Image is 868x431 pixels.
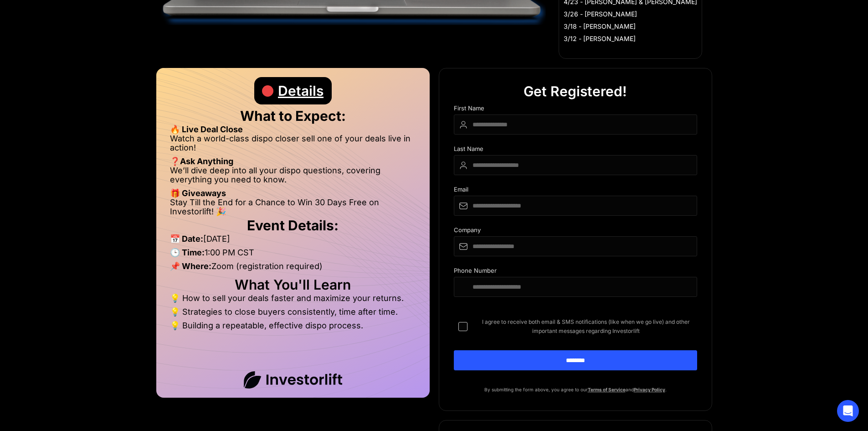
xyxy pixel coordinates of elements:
strong: 🔥 Live Deal Close [170,125,243,134]
div: Email [454,186,697,196]
strong: 🕒 Time: [170,248,205,257]
div: Company [454,227,697,236]
a: Privacy Policy [634,387,665,392]
form: DIspo Day Main Form [454,105,697,385]
strong: ❓Ask Anything [170,156,233,166]
strong: 📅 Date: [170,234,203,244]
div: Details [278,77,324,104]
a: Terms of Service [588,387,626,392]
li: 💡 How to sell your deals faster and maximize your returns. [170,294,416,307]
strong: 📌 Where: [170,261,211,271]
div: Open Intercom Messenger [837,400,859,422]
h2: What You'll Learn [170,280,416,289]
p: By submitting the form above, you agree to our and . [454,385,697,394]
strong: What to Expect: [240,108,346,124]
li: [DATE] [170,234,416,248]
span: I agree to receive both email & SMS notifications (like when we go live) and other important mess... [475,317,697,336]
li: 💡 Building a repeatable, effective dispo process. [170,321,416,330]
strong: 🎁 Giveaways [170,188,226,198]
li: Watch a world-class dispo closer sell one of your deals live in action! [170,134,416,157]
div: Get Registered! [524,78,627,105]
div: First Name [454,105,697,114]
li: 1:00 PM CST [170,248,416,262]
li: 💡 Strategies to close buyers consistently, time after time. [170,307,416,321]
div: Phone Number [454,267,697,277]
li: Stay Till the End for a Chance to Win 30 Days Free on Investorlift! 🎉 [170,198,416,216]
strong: Event Details: [247,217,339,234]
li: Zoom (registration required) [170,262,416,275]
div: Last Name [454,145,697,155]
li: We’ll dive deep into all your dispo questions, covering everything you need to know. [170,166,416,189]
